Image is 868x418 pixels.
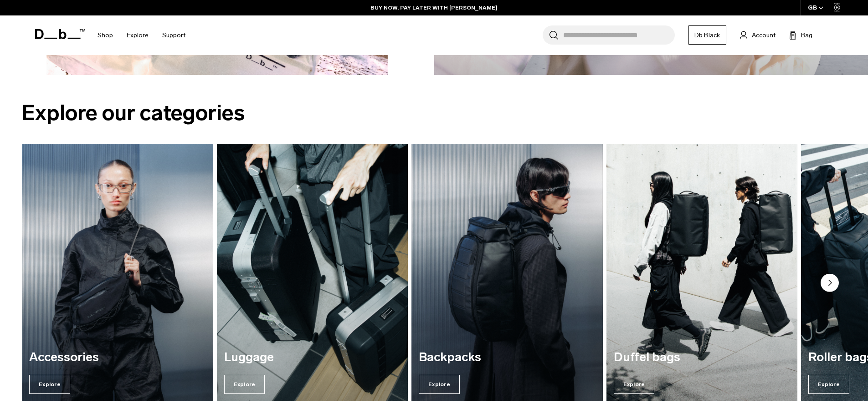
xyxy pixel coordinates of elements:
div: 1 / 7 [22,144,213,401]
a: Accessories Explore [22,144,213,401]
span: Explore [224,375,265,394]
a: Luggage Explore [217,144,408,401]
h2: Explore our categories [22,97,846,129]
span: Account [752,30,776,40]
span: Explore [29,375,70,394]
div: 4 / 7 [606,144,798,401]
div: 3 / 7 [411,144,603,401]
a: Account [740,30,776,40]
span: Bag [801,30,812,40]
button: Bag [789,30,812,40]
a: Shop [98,19,113,51]
a: Db Black [688,25,726,45]
h3: Duffel bags [614,351,791,364]
a: Support [162,19,185,51]
span: Explore [614,375,655,394]
button: Next slide [821,274,839,294]
h3: Accessories [29,351,206,364]
a: BUY NOW, PAY LATER WITH [PERSON_NAME] [370,4,498,12]
span: Explore [419,375,460,394]
h3: Luggage [224,351,401,364]
nav: Main Navigation [91,15,192,55]
a: Duffel bags Explore [606,144,798,401]
h3: Backpacks [419,351,596,364]
div: 2 / 7 [217,144,408,401]
a: Backpacks Explore [411,144,603,401]
span: Explore [808,375,849,394]
a: Explore [127,19,149,51]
